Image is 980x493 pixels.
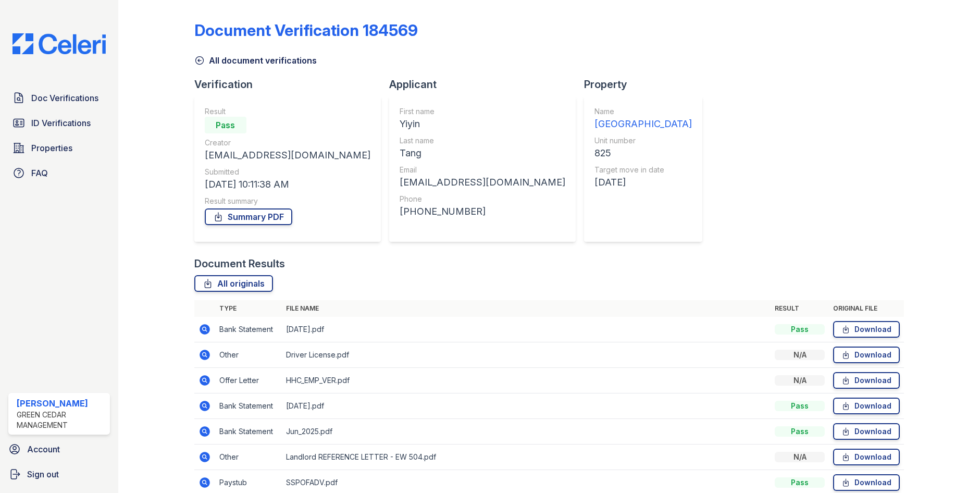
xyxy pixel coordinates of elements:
[594,165,692,175] div: Target move in date
[936,451,970,483] iframe: chat widget
[400,175,565,190] div: [EMAIL_ADDRESS][DOMAIN_NAME]
[594,175,692,190] div: [DATE]
[594,106,692,117] div: Name
[389,77,584,92] div: Applicant
[215,419,282,445] td: Bank Statement
[215,342,282,368] td: Other
[584,77,711,92] div: Property
[833,474,900,491] a: Download
[215,317,282,342] td: Bank Statement
[833,347,900,363] a: Download
[775,426,825,437] div: Pass
[8,88,110,108] a: Doc Verifications
[829,300,904,317] th: Original file
[205,196,370,206] div: Result summary
[215,393,282,419] td: Bank Statement
[17,410,106,430] div: Green Cedar Management
[775,452,825,462] div: N/A
[400,106,565,117] div: First name
[282,445,771,470] td: Landlord REFERENCE LETTER - EW 504.pdf
[282,317,771,342] td: [DATE].pdf
[205,167,370,177] div: Submitted
[400,204,565,219] div: [PHONE_NUMBER]
[194,21,418,40] div: Document Verification 184569
[400,117,565,131] div: Yiyin
[775,477,825,488] div: Pass
[8,113,110,133] a: ID Verifications
[205,177,370,192] div: [DATE] 10:11:38 AM
[594,135,692,146] div: Unit number
[282,419,771,445] td: Jun_2025.pdf
[205,148,370,163] div: [EMAIL_ADDRESS][DOMAIN_NAME]
[215,445,282,470] td: Other
[775,324,825,335] div: Pass
[833,372,900,389] a: Download
[282,300,771,317] th: File name
[27,468,59,480] span: Sign out
[31,92,98,104] span: Doc Verifications
[833,398,900,414] a: Download
[771,300,829,317] th: Result
[594,117,692,131] div: [GEOGRAPHIC_DATA]
[594,106,692,131] a: Name [GEOGRAPHIC_DATA]
[282,342,771,368] td: Driver License.pdf
[205,106,370,117] div: Result
[833,321,900,338] a: Download
[4,464,114,485] a: Sign out
[194,54,317,67] a: All document verifications
[215,300,282,317] th: Type
[31,142,72,154] span: Properties
[400,194,565,204] div: Phone
[205,208,292,225] a: Summary PDF
[194,77,389,92] div: Verification
[4,439,114,460] a: Account
[27,443,60,455] span: Account
[31,117,91,129] span: ID Verifications
[400,165,565,175] div: Email
[400,135,565,146] div: Last name
[833,449,900,465] a: Download
[4,33,114,54] img: CE_Logo_Blue-a8612792a0a2168367f1c8372b55b34899dd931a85d93a1a3d3e32e68fde9ad4.png
[205,117,246,133] div: Pass
[833,423,900,440] a: Download
[282,393,771,419] td: [DATE].pdf
[282,368,771,393] td: HHC_EMP_VER.pdf
[205,138,370,148] div: Creator
[194,256,285,271] div: Document Results
[194,275,273,292] a: All originals
[8,138,110,158] a: Properties
[400,146,565,161] div: Tang
[17,397,106,410] div: [PERSON_NAME]
[8,163,110,183] a: FAQ
[215,368,282,393] td: Offer Letter
[775,375,825,386] div: N/A
[594,146,692,161] div: 825
[31,167,48,179] span: FAQ
[775,350,825,360] div: N/A
[775,401,825,411] div: Pass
